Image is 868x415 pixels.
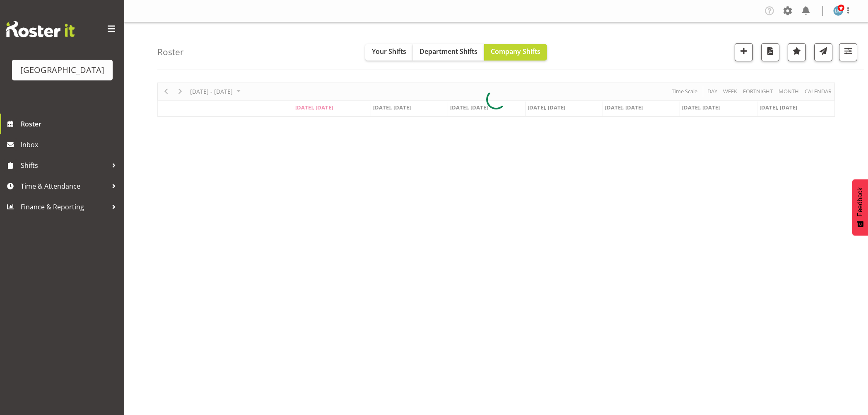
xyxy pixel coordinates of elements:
[21,180,108,192] span: Time & Attendance
[484,44,547,61] button: Company Shifts
[839,43,857,61] button: Filter Shifts
[491,47,540,56] span: Company Shifts
[814,43,832,61] button: Send a list of all shifts for the selected filtered period to all rostered employees.
[856,187,864,216] span: Feedback
[21,138,120,151] span: Inbox
[6,21,75,37] img: Rosterit website logo
[420,47,477,56] span: Department Shifts
[157,47,184,57] h4: Roster
[372,47,406,56] span: Your Shifts
[21,159,108,172] span: Shifts
[413,44,484,61] button: Department Shifts
[21,118,120,130] span: Roster
[852,179,868,235] button: Feedback - Show survey
[20,64,104,76] div: [GEOGRAPHIC_DATA]
[833,6,843,16] img: lesley-mckenzie127.jpg
[21,201,108,213] span: Finance & Reporting
[788,43,806,61] button: Highlight an important date within the roster.
[735,43,753,61] button: Add a new shift
[761,43,779,61] button: Download a PDF of the roster according to the set date range.
[365,44,413,61] button: Your Shifts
